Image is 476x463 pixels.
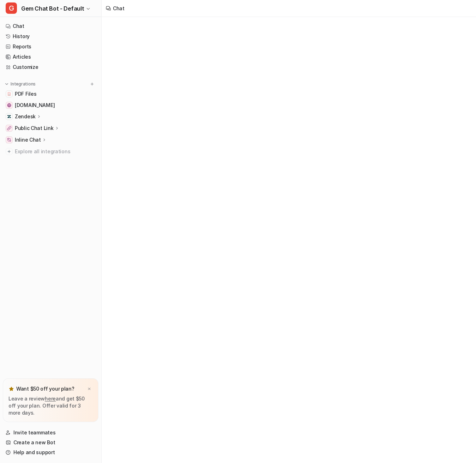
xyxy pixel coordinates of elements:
img: Zendesk [7,114,11,119]
a: Explore all integrations [3,147,98,156]
p: Integrations [11,81,36,87]
p: Leave a review and get $50 off your plan. Offer valid for 3 more days. [8,395,93,416]
a: PDF FilesPDF Files [3,89,98,99]
a: Create a new Bot [3,438,98,447]
img: PDF Files [7,92,11,96]
span: PDF Files [15,90,36,97]
a: Chat [3,21,98,31]
a: Customize [3,62,98,72]
span: G [6,2,17,14]
img: expand menu [4,82,9,87]
span: Gem Chat Bot - Default [21,4,84,13]
img: Inline Chat [7,138,11,142]
a: History [3,31,98,41]
img: explore all integrations [6,148,13,155]
div: Chat [113,5,125,12]
a: here [45,396,56,402]
a: Articles [3,52,98,62]
a: Help and support [3,447,98,457]
img: x [87,387,91,391]
span: Explore all integrations [15,146,96,157]
p: Zendesk [15,113,36,120]
a: status.gem.com[DOMAIN_NAME] [3,100,98,110]
img: status.gem.com [7,103,11,107]
p: Inline Chat [15,136,41,143]
a: Reports [3,42,98,52]
button: Integrations [3,81,38,88]
img: star [8,386,14,392]
img: menu_add.svg [90,82,95,87]
img: Public Chat Link [7,126,11,130]
span: [DOMAIN_NAME] [15,102,55,109]
p: Want $50 off your plan? [16,385,74,392]
a: Invite teammates [3,428,98,438]
p: Public Chat Link [15,125,54,132]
